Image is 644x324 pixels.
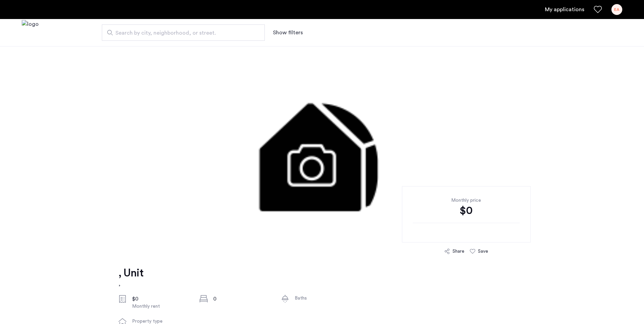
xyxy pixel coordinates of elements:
[213,295,270,303] div: 0
[611,4,622,15] div: EA
[118,280,143,288] h2: ,
[22,20,39,46] a: Cazamio logo
[118,266,143,280] h1: , Unit
[118,266,143,288] a: , Unit,
[115,29,246,37] span: Search by city, neighborhood, or street.
[478,248,488,255] div: Save
[116,46,528,250] img: 3.gif
[594,5,602,14] a: Favorites
[295,295,352,302] div: Baths
[413,204,520,217] div: $0
[273,29,303,37] button: Show or hide filters
[545,5,584,14] a: My application
[102,24,265,41] input: Apartment Search
[453,248,464,255] div: Share
[132,295,189,303] div: $0
[132,303,189,310] div: Monthly rent
[22,20,39,46] img: logo
[413,197,520,204] div: Monthly price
